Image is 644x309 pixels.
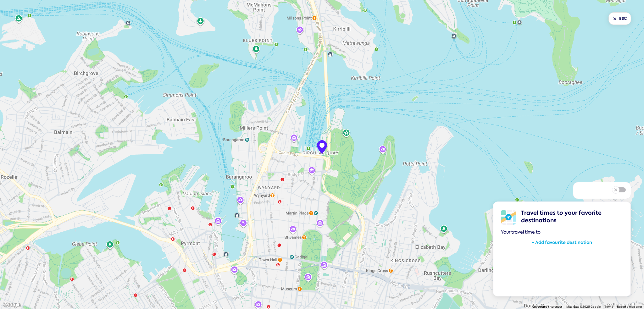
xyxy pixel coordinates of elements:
[501,239,623,246] p: + Add favourite destination
[617,305,642,308] a: Report a map error
[501,210,516,225] img: svg+xml;base64,PHN2ZyB3aWR0aD0iNDgiIGhlaWdodD0iNDgiIHZpZXdCb3g9IjAgMCA0OCA0OCIgZmlsbD0ibm9uZSIgeG...
[532,305,563,309] button: Keyboard shortcuts
[613,17,617,20] img: Close map
[501,229,623,235] p: Your travel time to
[604,305,613,308] a: Terms (opens in new tab)
[521,209,623,224] div: Travel times to your favorite destinations
[2,301,22,309] a: Open this area in Google Maps (opens a new window)
[578,188,611,193] div: Show travel path
[619,15,627,22] span: ESC
[566,305,601,308] span: Map data ©2025 Google
[608,12,631,25] button: ESC
[2,301,22,309] img: Google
